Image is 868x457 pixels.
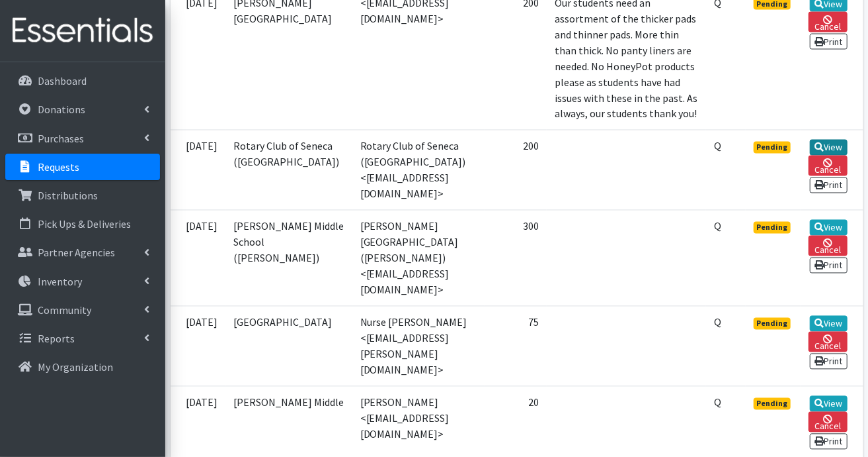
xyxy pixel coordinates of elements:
abbr: Quantity [714,396,721,409]
span: Pending [754,142,791,154]
p: Pick Ups & Deliveries [38,217,131,230]
span: Pending [754,222,791,234]
a: Cancel [809,332,847,352]
span: Pending [754,318,791,330]
a: Partner Agencies [5,239,160,266]
td: [DATE] [171,130,226,210]
td: 300 [485,210,547,306]
a: Community [5,297,160,323]
span: Pending [754,398,791,410]
a: Cancel [809,156,847,176]
td: [PERSON_NAME] Middle School ([PERSON_NAME]) [226,210,352,306]
td: 200 [485,130,547,210]
a: Donations [5,96,160,123]
a: View [810,140,848,156]
td: [DATE] [171,306,226,386]
a: Print [810,178,848,193]
p: My Organization [38,360,113,374]
a: View [810,316,848,332]
a: Inventory [5,268,160,295]
a: Requests [5,154,160,180]
td: Rotary Club of Seneca ([GEOGRAPHIC_DATA]) <[EMAIL_ADDRESS][DOMAIN_NAME]> [352,130,485,210]
a: Print [810,354,848,370]
td: Rotary Club of Seneca ([GEOGRAPHIC_DATA]) [226,130,352,210]
a: Pick Ups & Deliveries [5,211,160,237]
abbr: Quantity [714,316,721,329]
a: Cancel [809,236,847,256]
a: Print [810,434,848,450]
a: View [810,396,848,412]
p: Inventory [38,275,82,288]
img: HumanEssentials [5,9,160,53]
abbr: Quantity [714,220,721,233]
p: Dashboard [38,74,87,87]
p: Reports [38,332,75,345]
p: Purchases [38,132,84,145]
p: Donations [38,103,85,116]
a: Purchases [5,125,160,152]
td: 75 [485,306,547,386]
a: Print [810,34,848,50]
a: Reports [5,325,160,352]
a: View [810,220,848,236]
p: Partner Agencies [38,246,115,259]
td: [DATE] [171,210,226,306]
a: Print [810,258,848,274]
td: [PERSON_NAME][GEOGRAPHIC_DATA] ([PERSON_NAME]) <[EMAIL_ADDRESS][DOMAIN_NAME]> [352,210,485,306]
p: Requests [38,160,79,174]
abbr: Quantity [714,140,721,153]
a: Dashboard [5,68,160,94]
a: My Organization [5,354,160,380]
a: Distributions [5,182,160,209]
td: [GEOGRAPHIC_DATA] [226,306,352,386]
p: Distributions [38,189,98,202]
a: Cancel [809,412,847,432]
td: Nurse [PERSON_NAME] <[EMAIL_ADDRESS][PERSON_NAME][DOMAIN_NAME]> [352,306,485,386]
p: Community [38,303,91,317]
a: Cancel [809,12,847,32]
